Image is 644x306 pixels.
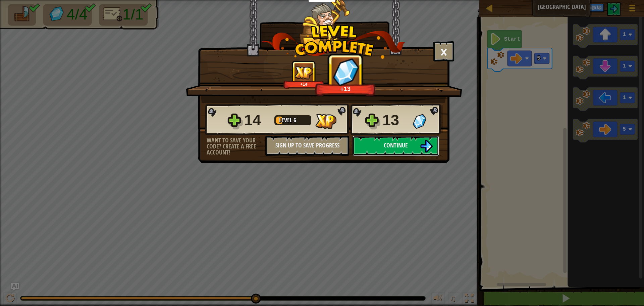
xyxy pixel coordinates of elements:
[382,110,409,131] div: 13
[207,137,265,156] div: Want to save your code? Create a free account!
[261,25,405,59] img: level_complete.png
[315,114,336,129] img: XP Gained
[384,141,408,149] span: Continue
[265,136,349,156] button: Sign Up to Save Progress
[293,116,296,124] span: 6
[285,82,323,87] div: +14
[329,55,362,88] img: Gems Gained
[244,110,270,131] div: 14
[433,41,454,61] button: ×
[420,140,433,152] img: Continue
[279,116,293,124] span: Level
[353,136,439,156] button: Continue
[294,66,313,79] img: XP Gained
[317,85,374,93] div: +13
[413,114,426,129] img: Gems Gained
